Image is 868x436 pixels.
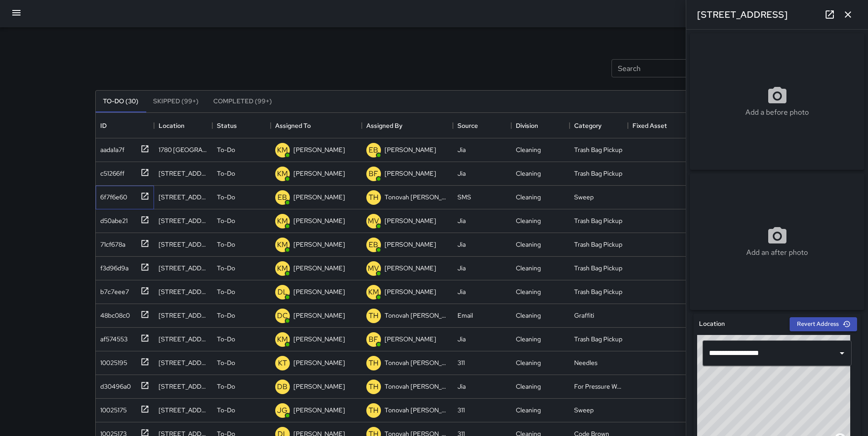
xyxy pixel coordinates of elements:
[457,382,466,391] div: Jia
[574,145,622,154] div: Trash Bag Pickup
[369,192,379,203] p: TH
[97,189,127,202] div: 6f7f6e60
[516,406,541,415] div: Cleaning
[277,239,288,250] p: KM
[217,169,235,178] p: To-Do
[97,142,124,154] div: aada1a7f
[516,335,541,344] div: Cleaning
[159,311,208,320] div: 155 Harriet Street
[369,310,379,321] p: TH
[217,335,235,344] p: To-Do
[369,334,378,345] p: BF
[574,358,597,367] div: Needles
[293,311,345,320] p: [PERSON_NAME]
[217,406,235,415] p: To-Do
[457,145,466,154] div: Jia
[362,113,453,138] div: Assigned By
[217,113,237,138] div: Status
[457,240,466,249] div: Jia
[97,260,128,273] div: f3d96d9a
[277,192,287,203] p: EB
[271,113,362,138] div: Assigned To
[457,193,471,202] div: SMS
[516,287,541,296] div: Cleaning
[385,240,436,249] p: [PERSON_NAME]
[277,287,288,298] p: DL
[511,113,570,138] div: Division
[574,406,594,415] div: Sweep
[632,113,667,138] div: Fixed Asset
[628,113,686,138] div: Fixed Asset
[217,264,235,273] p: To-Do
[159,240,208,249] div: 66 Lafayette Street
[293,406,345,415] p: [PERSON_NAME]
[293,169,345,178] p: [PERSON_NAME]
[574,287,622,296] div: Trash Bag Pickup
[516,113,538,138] div: Division
[212,113,271,138] div: Status
[293,287,345,296] p: [PERSON_NAME]
[293,193,345,202] p: [PERSON_NAME]
[457,406,465,415] div: 311
[385,311,448,320] p: Tonovah [PERSON_NAME]
[277,145,288,156] p: KM
[385,406,448,415] p: Tonovah [PERSON_NAME]
[277,381,288,392] p: DB
[277,263,288,274] p: KM
[385,287,436,296] p: [PERSON_NAME]
[574,311,594,320] div: Graffiti
[217,145,235,154] p: To-Do
[159,335,208,344] div: 550 Minna Street
[293,264,345,273] p: [PERSON_NAME]
[457,169,466,178] div: Jia
[574,169,622,178] div: Trash Bag Pickup
[574,264,622,273] div: Trash Bag Pickup
[574,382,623,391] div: For Pressure Washer
[96,91,146,112] button: To-Do (30)
[574,240,622,249] div: Trash Bag Pickup
[570,113,628,138] div: Category
[293,358,345,367] p: [PERSON_NAME]
[457,358,465,367] div: 311
[154,113,212,138] div: Location
[159,358,208,367] div: 1169 Folsom Street
[293,216,345,225] p: [PERSON_NAME]
[275,113,311,138] div: Assigned To
[574,216,622,225] div: Trash Bag Pickup
[457,216,466,225] div: Jia
[97,307,130,320] div: 48bc08c0
[277,310,288,321] p: DC
[159,216,208,225] div: 1531 Folsom Street
[385,382,448,391] p: Tonovah [PERSON_NAME]
[369,358,379,369] p: TH
[574,193,594,202] div: Sweep
[516,311,541,320] div: Cleaning
[96,113,154,138] div: ID
[159,145,208,154] div: 1780 Folsom Street
[97,213,128,225] div: d50abe21
[516,264,541,273] div: Cleaning
[385,358,448,367] p: Tonovah [PERSON_NAME]
[217,311,235,320] p: To-Do
[369,405,379,416] p: TH
[97,165,124,178] div: c51266ff
[217,216,235,225] p: To-Do
[217,358,235,367] p: To-Do
[457,113,478,138] div: Source
[97,402,127,415] div: 10025175
[453,113,511,138] div: Source
[385,216,436,225] p: [PERSON_NAME]
[159,113,185,138] div: Location
[277,216,288,227] p: KM
[277,405,288,416] p: JG
[385,169,436,178] p: [PERSON_NAME]
[217,193,235,202] p: To-Do
[516,382,541,391] div: Cleaning
[457,311,473,320] div: Email
[457,264,466,273] div: Jia
[385,193,448,202] p: Tonovah [PERSON_NAME]
[516,193,541,202] div: Cleaning
[516,240,541,249] div: Cleaning
[159,264,208,273] div: 1498 Harrison Street
[366,113,402,138] div: Assigned By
